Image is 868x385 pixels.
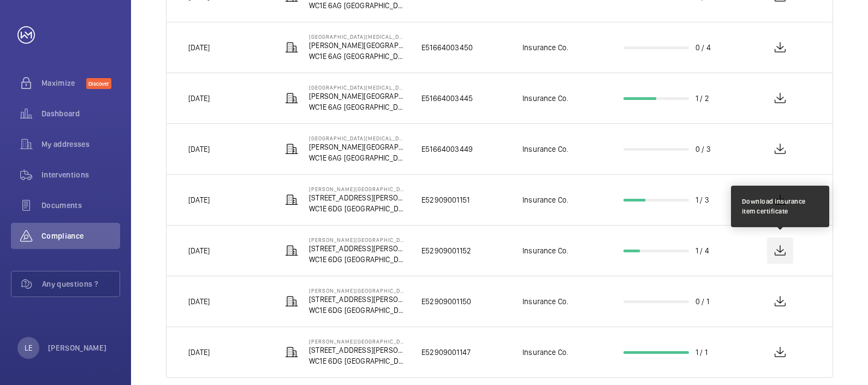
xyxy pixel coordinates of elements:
[41,200,120,211] span: Documents
[309,51,404,62] p: WC1E 6AG [GEOGRAPHIC_DATA]
[41,78,86,88] span: Maximize
[695,93,709,104] p: 1 / 2
[309,236,404,243] p: [PERSON_NAME][GEOGRAPHIC_DATA] ([GEOGRAPHIC_DATA])
[695,347,708,358] p: 1 / 1
[421,42,473,53] p: E51664003450
[695,144,711,155] p: 0 / 3
[309,305,404,316] p: WC1E 6DG [GEOGRAPHIC_DATA]
[421,194,469,205] p: E52909001151
[188,93,210,104] p: [DATE]
[309,186,404,192] p: [PERSON_NAME][GEOGRAPHIC_DATA] ([GEOGRAPHIC_DATA])
[188,42,210,53] p: [DATE]
[309,84,404,91] p: [GEOGRAPHIC_DATA][MEDICAL_DATA] (UCLH)
[522,93,568,104] p: Insurance Co.
[522,144,568,155] p: Insurance Co.
[695,245,709,256] p: 1 / 4
[309,338,404,345] p: [PERSON_NAME][GEOGRAPHIC_DATA] ([GEOGRAPHIC_DATA])
[695,194,709,205] p: 1 / 3
[421,144,473,155] p: E51664003449
[25,342,32,353] p: LE
[695,296,709,307] p: 0 / 1
[188,347,210,358] p: [DATE]
[309,294,404,305] p: [STREET_ADDRESS][PERSON_NAME]
[309,345,404,356] p: [STREET_ADDRESS][PERSON_NAME]
[41,169,120,180] span: Interventions
[421,245,471,256] p: E52909001152
[188,245,210,256] p: [DATE]
[309,287,404,294] p: [PERSON_NAME][GEOGRAPHIC_DATA] ([GEOGRAPHIC_DATA])
[41,139,120,150] span: My addresses
[522,42,568,53] p: Insurance Co.
[309,356,404,366] p: WC1E 6DG [GEOGRAPHIC_DATA]
[522,245,568,256] p: Insurance Co.
[522,194,568,205] p: Insurance Co.
[309,192,404,203] p: [STREET_ADDRESS][PERSON_NAME]
[309,91,404,102] p: [PERSON_NAME][GEOGRAPHIC_DATA]
[86,78,111,89] span: Discover
[188,194,210,205] p: [DATE]
[309,254,404,265] p: WC1E 6DG [GEOGRAPHIC_DATA]
[42,279,120,289] span: Any questions ?
[421,93,473,104] p: E51664003445
[742,197,818,216] div: Download insurance item certificate
[309,152,404,163] p: WC1E 6AG [GEOGRAPHIC_DATA]
[309,33,404,40] p: [GEOGRAPHIC_DATA][MEDICAL_DATA] (UCLH)
[522,347,568,358] p: Insurance Co.
[41,230,120,241] span: Compliance
[309,141,404,152] p: [PERSON_NAME][GEOGRAPHIC_DATA]
[309,135,404,141] p: [GEOGRAPHIC_DATA][MEDICAL_DATA] (UCLH)
[309,243,404,254] p: [STREET_ADDRESS][PERSON_NAME]
[48,342,107,353] p: [PERSON_NAME]
[188,296,210,307] p: [DATE]
[309,102,404,112] p: WC1E 6AG [GEOGRAPHIC_DATA]
[309,40,404,51] p: [PERSON_NAME][GEOGRAPHIC_DATA]
[41,108,120,119] span: Dashboard
[188,144,210,155] p: [DATE]
[522,296,568,307] p: Insurance Co.
[421,347,471,358] p: E52909001147
[309,203,404,214] p: WC1E 6DG [GEOGRAPHIC_DATA]
[695,42,711,53] p: 0 / 4
[421,296,471,307] p: E52909001150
